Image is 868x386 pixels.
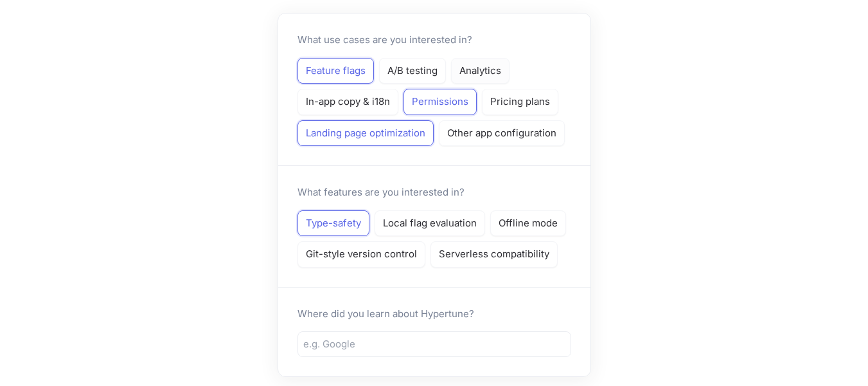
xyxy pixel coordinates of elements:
p: Offline mode [499,216,558,231]
p: Type-safety [306,216,361,231]
p: Git-style version control [306,247,417,262]
p: What use cases are you interested in? [297,33,472,48]
p: Where did you learn about Hypertune? [297,307,571,322]
p: Local flag evaluation [383,216,477,231]
p: A/B testing [387,64,438,78]
p: Serverless compatibility [439,247,549,262]
p: Landing page optimization [306,126,425,141]
p: Feature flags [306,64,366,78]
p: In-app copy & i18n [306,95,390,109]
input: e.g. Google [303,337,565,352]
p: What features are you interested in? [297,185,465,200]
p: Permissions [412,95,468,109]
p: Analytics [459,64,501,78]
p: Other app configuration [447,126,556,141]
p: Pricing plans [490,95,550,109]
